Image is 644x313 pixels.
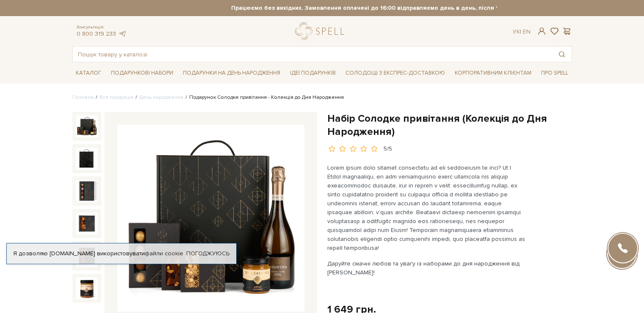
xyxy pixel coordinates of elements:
[327,112,572,138] h1: Набір Солодке привітання (Колекція до Дня Народження)
[72,94,94,101] a: Головна
[520,28,521,35] span: |
[342,66,448,80] a: Солодощі з експрес-доставкою
[7,250,236,257] div: Я дозволяю [DOMAIN_NAME] використовувати
[538,67,572,80] span: Про Spell
[186,250,229,257] a: Погоджуюсь
[384,145,392,153] div: 5/5
[76,277,98,299] img: Набір Солодке привітання (Колекція до Дня Народження)
[72,67,105,80] span: Каталог
[327,163,526,252] p: Lorem ipsum dolo sitamet consectetu ad eli seddoeiusm te inci? Ut l Etdol magnaaliqu, en adm veni...
[108,67,177,80] span: Подарункові набори
[451,66,535,80] a: Корпоративним клієнтам
[117,125,304,312] img: Набір Солодке привітання (Колекція до Дня Народження)
[523,28,531,35] a: En
[77,25,127,30] span: Консультація:
[73,47,552,62] input: Пошук товару у каталозі
[118,30,127,37] a: telegram
[76,148,98,170] img: Набір Солодке привітання (Колекція до Дня Народження)
[76,212,98,235] img: Набір Солодке привітання (Колекція до Дня Народження)
[552,47,572,62] button: Пошук товару у каталозі
[513,28,531,36] div: Ук
[180,67,284,80] span: Подарунки на День народження
[327,259,526,277] p: Даруйте смачні любов та увагу із наборами до дня народження від [PERSON_NAME]!
[287,67,339,80] span: Ідеї подарунків
[183,94,344,101] li: Подарунок Солодке привітання - Колекція до Дня Народження
[76,115,98,137] img: Набір Солодке привітання (Колекція до Дня Народження)
[100,94,133,101] a: Вся продукція
[77,30,116,37] a: 0 800 319 233
[145,250,183,257] a: файли cookie
[295,22,348,40] a: logo
[139,94,183,101] a: День народження
[76,180,98,202] img: Набір Солодке привітання (Колекція до Дня Народження)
